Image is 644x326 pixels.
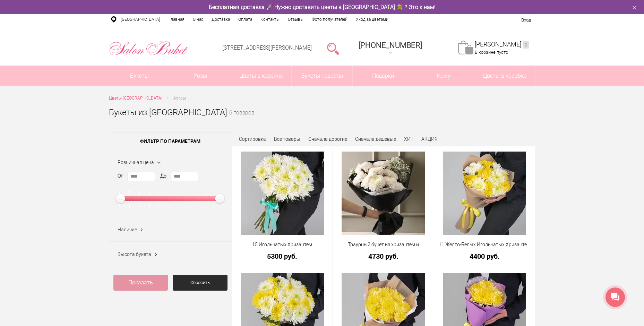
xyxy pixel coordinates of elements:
a: Сначала дорогие [308,136,347,142]
img: Цветы Нижний Новгород [109,39,188,57]
a: Оплата [234,14,256,25]
label: До [160,172,166,180]
span: Наличие [118,227,137,232]
a: Показать [113,275,168,291]
a: Все товары [274,136,300,142]
a: [PERSON_NAME] [475,41,529,49]
a: Сбросить [173,275,227,291]
a: Уход за цветами [352,14,393,25]
h1: Букеты из [GEOGRAPHIC_DATA] [109,106,227,119]
span: Астры [173,96,186,101]
label: От [118,172,123,180]
a: Главная [164,14,189,25]
a: Цветы в коробке [474,66,535,86]
img: 15 Игольчатых Хризантем [241,152,324,235]
a: ХИТ [404,136,413,142]
a: 15 Игольчатых Хризантем [237,241,328,248]
a: Букеты невесты [292,66,352,86]
a: Отзывы [284,14,308,25]
a: Цветы [GEOGRAPHIC_DATA] [109,95,162,102]
a: Подарки [353,66,413,86]
span: В корзине пусто [475,50,508,55]
a: Траурный букет из хризантем и гипсофилы [337,241,429,248]
ins: 0 [523,41,529,49]
a: [GEOGRAPHIC_DATA] [117,14,164,25]
a: Букеты [109,66,170,86]
span: Цветы [GEOGRAPHIC_DATA] [109,96,162,101]
span: Фильтр по параметрам [109,132,232,150]
a: 11 Желто-Белых Игольчатых Хризантем в упаковке [439,241,531,248]
img: Траурный букет из хризантем и гипсофилы [342,152,425,235]
span: Розничная цена [118,160,154,165]
span: Высота букета [118,251,151,257]
a: 5300 руб. [237,252,328,260]
a: Контакты [256,14,284,25]
a: Цветы в корзине [231,66,292,86]
a: Вход [521,17,531,23]
a: 4400 руб. [439,252,531,260]
a: АКЦИЯ [421,136,438,142]
span: [PHONE_NUMBER] [359,41,422,50]
a: [PHONE_NUMBER] [354,38,426,58]
a: Розы [170,66,231,86]
small: 6 товаров [229,110,255,127]
a: Фото получателей [308,14,352,25]
a: О нас [189,14,207,25]
span: Кому [413,66,474,86]
img: 11 Желто-Белых Игольчатых Хризантем в упаковке [443,152,526,235]
a: 4730 руб. [337,252,429,260]
a: Сначала дешевые [355,136,396,142]
a: [STREET_ADDRESS][PERSON_NAME] [222,44,312,51]
span: Сортировка [239,136,266,142]
a: Доставка [207,14,234,25]
div: Бесплатная доставка 🚀 Нужно доставить цветы в [GEOGRAPHIC_DATA] 💐 ? Это к нам! [104,3,541,11]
